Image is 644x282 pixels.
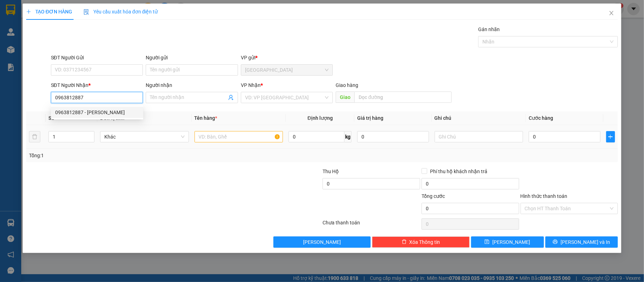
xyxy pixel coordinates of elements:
button: Close [602,4,621,23]
span: Định lượng [308,115,333,121]
button: printer[PERSON_NAME] và In [545,236,618,248]
span: Phí thu hộ khách nhận trả [427,168,490,175]
div: 0963812887 - [PERSON_NAME] [55,108,139,116]
span: plus [26,9,31,14]
div: Chưa thanh toán [322,219,421,231]
span: CC : [82,46,92,54]
span: Cước hàng [529,115,553,121]
span: save [485,239,489,245]
span: Nhận: [83,6,100,13]
span: Khác [104,131,185,142]
span: Giao [336,92,354,103]
span: kg [344,131,352,142]
div: Người gửi [146,54,238,61]
div: 0382495110 [83,30,139,40]
input: VD: Bàn, Ghế [195,131,283,142]
span: Sài Gòn [245,65,329,75]
span: Xóa Thông tin [410,238,440,246]
div: VP gửi [241,54,333,61]
div: 40.000 [82,45,140,54]
span: [PERSON_NAME] [303,238,341,246]
span: Giao hàng [336,82,358,88]
button: deleteXóa Thông tin [372,236,470,248]
span: TẠO ĐƠN HÀNG [26,9,72,14]
span: plus [607,134,615,140]
div: Người nhận [146,81,238,89]
div: SĐT Người Gửi [51,54,143,61]
span: [PERSON_NAME] [492,238,530,246]
button: delete [29,131,40,142]
img: icon [83,9,89,15]
label: Hình thức thanh toán [521,193,568,199]
span: user-add [228,95,234,100]
input: Dọc đường [354,92,452,103]
span: close [609,10,614,16]
span: Tên hàng [195,115,217,121]
div: 0963812887 - lê xuân [51,107,143,118]
span: Thu Hộ [323,169,339,174]
button: plus [606,131,615,142]
span: SL [48,115,54,121]
span: VP Nhận [241,82,261,88]
span: delete [402,239,407,245]
span: Giá trị hàng [357,115,383,121]
span: Yêu cầu xuất hóa đơn điện tử [83,9,158,14]
button: [PERSON_NAME] [273,236,371,248]
input: Ghi Chú [435,131,523,142]
input: 0 [357,131,429,142]
span: printer [553,239,558,245]
div: [GEOGRAPHIC_DATA] [6,6,78,22]
div: [PERSON_NAME] [83,6,139,22]
span: Tổng cước [422,193,445,199]
span: [PERSON_NAME] và In [561,238,610,246]
span: Gửi: [6,6,17,13]
div: [PERSON_NAME] [83,22,139,30]
label: Gán nhãn [478,27,500,32]
div: Tổng: 1 [29,152,249,159]
button: save[PERSON_NAME] [471,236,544,248]
div: SĐT Người Nhận [51,81,143,89]
th: Ghi chú [432,111,526,125]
